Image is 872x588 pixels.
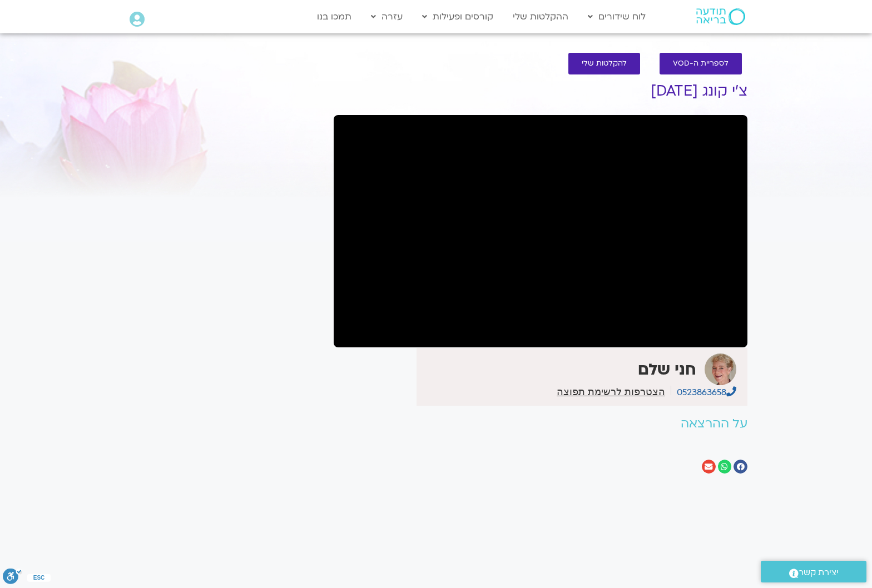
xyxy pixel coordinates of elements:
a: 0523863658 [677,386,736,398]
div: שיתוף ב email [702,460,716,474]
div: שיתוף ב facebook [734,460,747,474]
a: ההקלטות שלי [507,6,574,27]
img: תודעה בריאה [696,8,745,25]
a: הצטרפות לרשימת תפוצה [557,387,665,397]
a: לוח שידורים [582,6,651,27]
a: יצירת קשר [761,561,866,582]
a: תמכו בנו [311,6,357,27]
strong: חני שלם [638,359,696,380]
span: להקלטות שלי [582,59,627,68]
span: יצירת קשר [799,565,839,580]
a: להקלטות שלי [568,53,640,74]
iframe: צ'י קונג עם חני שלם - 7.9.25 [334,115,747,347]
div: שיתוף ב whatsapp [718,460,732,474]
a: קורסים ופעילות [417,6,499,27]
a: עזרה [365,6,408,27]
h2: על ההרצאה [334,417,747,431]
span: לספריית ה-VOD [673,59,729,68]
a: לספריית ה-VOD [660,53,742,74]
h1: צ’י קונג [DATE] [334,83,747,99]
img: חני שלם [705,353,736,385]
